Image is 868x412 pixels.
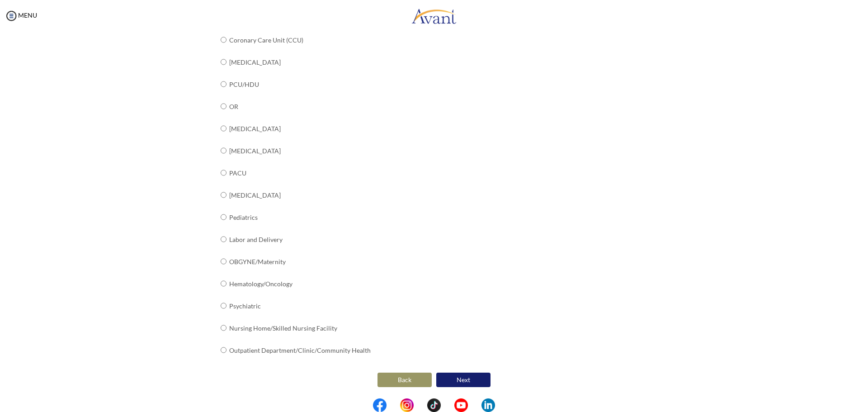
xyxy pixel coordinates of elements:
img: blank.png [414,398,427,412]
td: PCU/HDU [229,73,371,95]
td: OR [229,95,371,118]
td: Nursing Home/Skilled Nursing Facility [229,317,371,339]
td: [MEDICAL_DATA] [229,184,371,206]
img: blank.png [468,398,481,412]
img: fb.png [373,398,387,412]
td: PACU [229,162,371,184]
img: icon-menu.png [5,9,18,23]
td: Outpatient Department/Clinic/Community Health [229,339,371,361]
button: Next [436,373,491,387]
img: blank.png [387,398,400,412]
td: [MEDICAL_DATA] [229,118,371,140]
td: OBGYNE/Maternity [229,251,371,273]
td: Pediatrics [229,206,371,228]
img: in.png [400,398,414,412]
td: [MEDICAL_DATA] [229,51,371,73]
td: Hematology/Oncology [229,273,371,295]
button: Back [377,373,432,387]
img: yt.png [454,398,468,412]
img: tt.png [427,398,441,412]
img: logo.png [411,2,457,29]
td: Psychiatric [229,295,371,317]
td: [MEDICAL_DATA] [229,140,371,162]
td: Coronary Care Unit (CCU) [229,29,371,51]
img: blank.png [441,398,454,412]
img: li.png [481,398,495,412]
td: Labor and Delivery [229,228,371,251]
a: MENU [5,11,37,19]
